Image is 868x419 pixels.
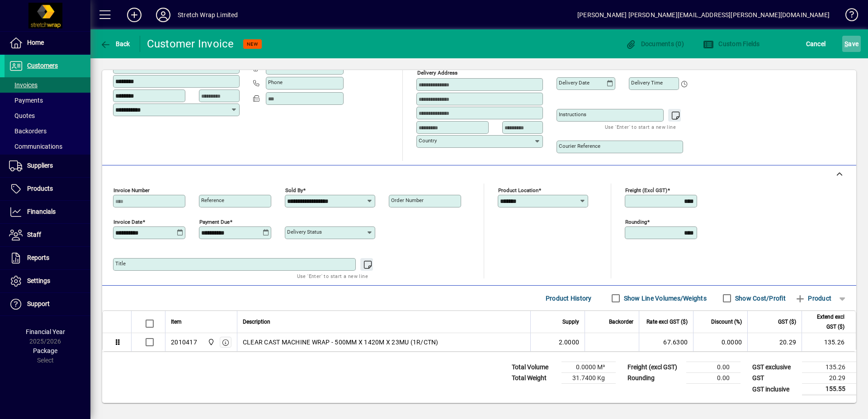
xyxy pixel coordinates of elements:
[5,77,90,93] a: Invoices
[27,62,58,69] span: Customers
[243,317,270,327] span: Description
[27,39,44,46] span: Home
[802,384,856,395] td: 155.55
[120,7,149,23] button: Add
[577,8,830,22] div: [PERSON_NAME] [PERSON_NAME][EMAIL_ADDRESS][PERSON_NAME][DOMAIN_NAME]
[9,143,62,150] span: Communications
[559,111,586,118] mat-label: Instructions
[844,40,848,47] span: S
[795,291,831,306] span: Product
[701,36,762,52] button: Custom Fields
[802,373,856,384] td: 20.29
[546,291,592,306] span: Product History
[9,127,47,135] span: Backorders
[27,254,49,261] span: Reports
[5,247,90,269] a: Reports
[285,187,303,193] mat-label: Sold by
[747,333,802,351] td: 20.29
[778,317,796,327] span: GST ($)
[5,123,90,139] a: Backorders
[5,108,90,123] a: Quotes
[804,36,828,52] button: Cancel
[115,260,126,267] mat-label: Title
[559,143,600,149] mat-label: Courier Reference
[507,362,561,373] td: Total Volume
[645,338,688,347] div: 67.6300
[27,162,53,169] span: Suppliers
[5,139,90,154] a: Communications
[559,338,580,347] span: 2.0000
[5,155,90,177] a: Suppliers
[622,294,707,303] label: Show Line Volumes/Weights
[98,36,132,52] button: Back
[561,362,616,373] td: 0.0000 M³
[171,317,182,327] span: Item
[842,36,861,52] button: Save
[711,317,742,327] span: Discount (%)
[748,384,802,395] td: GST inclusive
[27,208,56,215] span: Financials
[5,201,90,223] a: Financials
[748,362,802,373] td: GST exclusive
[27,231,41,238] span: Staff
[178,8,238,22] div: Stretch Wrap Limited
[807,312,844,332] span: Extend excl GST ($)
[287,229,322,235] mat-label: Delivery status
[268,79,283,85] mat-label: Phone
[623,362,686,373] td: Freight (excl GST)
[9,81,38,89] span: Invoices
[625,219,647,225] mat-label: Rounding
[171,338,197,347] div: 2010417
[5,224,90,246] a: Staff
[693,333,747,351] td: 0.0000
[419,137,437,144] mat-label: Country
[33,347,57,354] span: Package
[561,373,616,384] td: 31.7400 Kg
[27,277,50,284] span: Settings
[733,294,786,303] label: Show Cost/Profit
[646,317,688,327] span: Rate excl GST ($)
[623,373,686,384] td: Rounding
[243,338,439,347] span: CLEAR CAST MACHINE WRAP - 500MM X 1420M X 23MU (1R/CTN)
[5,270,90,292] a: Settings
[790,290,836,306] button: Product
[625,40,684,47] span: Documents (0)
[625,187,667,193] mat-label: Freight (excl GST)
[391,197,424,203] mat-label: Order number
[562,317,579,327] span: Supply
[686,373,741,384] td: 0.00
[9,97,43,104] span: Payments
[113,219,142,225] mat-label: Invoice date
[26,328,65,335] span: Financial Year
[844,37,859,51] span: ave
[90,36,140,52] app-page-header-button: Back
[703,40,760,47] span: Custom Fields
[27,300,50,307] span: Support
[498,187,538,193] mat-label: Product location
[559,80,590,86] mat-label: Delivery date
[5,32,90,54] a: Home
[27,185,53,192] span: Products
[201,197,224,203] mat-label: Reference
[542,290,595,306] button: Product History
[806,37,826,51] span: Cancel
[5,93,90,108] a: Payments
[100,40,130,47] span: Back
[113,187,150,193] mat-label: Invoice number
[199,219,230,225] mat-label: Payment due
[631,80,663,86] mat-label: Delivery time
[507,373,561,384] td: Total Weight
[609,317,633,327] span: Backorder
[5,178,90,200] a: Products
[623,36,686,52] button: Documents (0)
[9,112,35,119] span: Quotes
[839,2,857,31] a: Knowledge Base
[605,122,676,132] mat-hint: Use 'Enter' to start a new line
[247,41,258,47] span: NEW
[686,362,741,373] td: 0.00
[205,337,216,347] span: SWL-AKL
[802,333,856,351] td: 135.26
[802,362,856,373] td: 135.26
[149,7,178,23] button: Profile
[5,293,90,315] a: Support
